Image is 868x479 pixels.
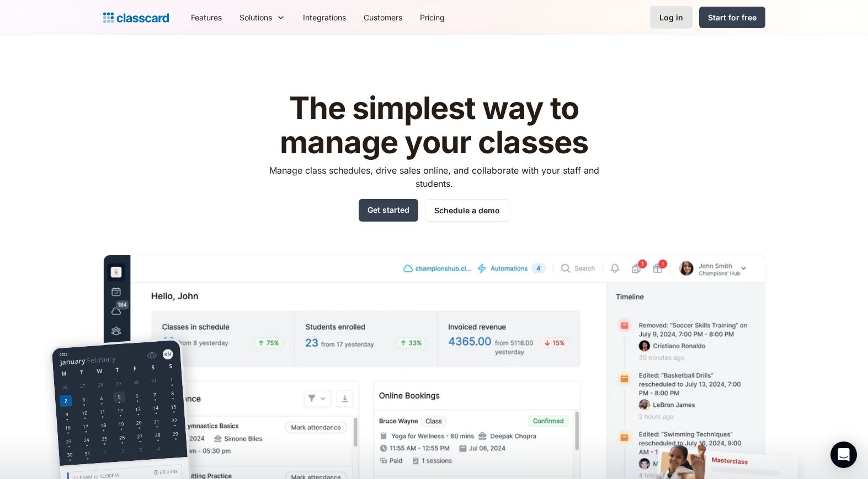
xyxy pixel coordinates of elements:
[425,199,509,222] a: Schedule a demo
[650,6,693,29] a: Log in
[355,5,411,30] a: Customers
[708,12,757,23] div: Start for free
[182,5,231,30] a: Features
[259,164,609,190] p: Manage class schedules, drive sales online, and collaborate with your staff and students.
[411,5,454,30] a: Pricing
[231,5,294,30] div: Solutions
[699,7,765,28] a: Start for free
[103,10,169,25] a: home
[239,12,272,23] div: Solutions
[830,442,857,468] div: Open Intercom Messenger
[259,92,609,159] h1: The simplest way to manage your classes
[359,199,418,222] a: Get started
[659,12,683,23] div: Log in
[294,5,355,30] a: Integrations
